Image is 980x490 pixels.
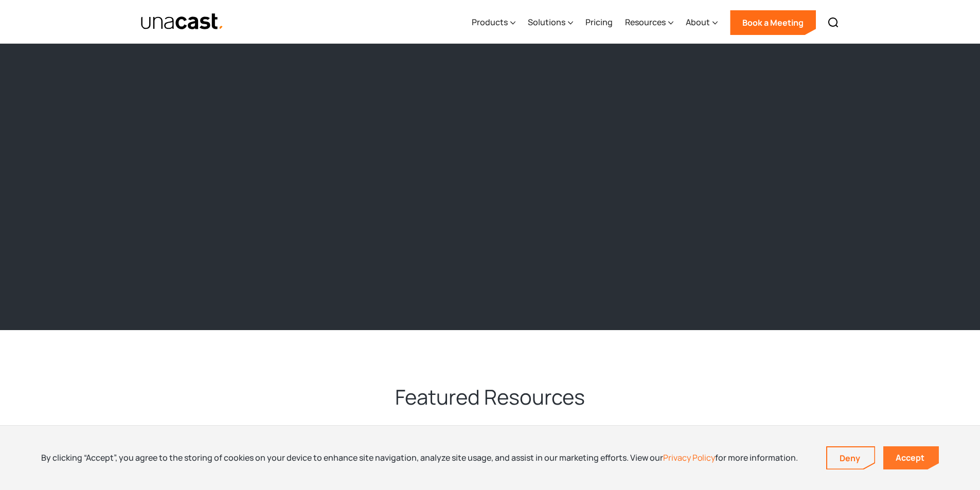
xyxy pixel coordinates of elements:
a: Pricing [585,2,613,44]
h2: Featured Resources [395,371,585,410]
a: Privacy Policy [663,452,715,463]
div: Solutions [528,2,573,44]
div: Products [472,16,508,28]
a: Accept [883,446,939,469]
div: Resources [625,2,673,44]
a: Book a Meeting [730,10,816,35]
img: Unacast text logo [140,13,224,31]
div: Resources [625,16,666,28]
div: Products [472,2,515,44]
div: About [686,16,710,28]
a: home [140,13,224,31]
a: Deny [827,447,875,469]
div: Solutions [528,16,565,28]
img: Search icon [827,16,840,29]
div: About [686,2,718,44]
div: By clicking “Accept”, you agree to the storing of cookies on your device to enhance site navigati... [41,452,798,463]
